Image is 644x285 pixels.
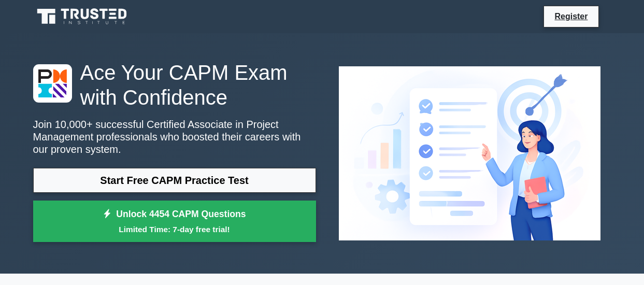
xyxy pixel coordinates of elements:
[33,118,316,155] p: Join 10,000+ successful Certified Associate in Project Management professionals who boosted their...
[331,58,609,249] img: Certified Associate in Project Management Preview
[33,201,316,242] a: Unlock 4454 CAPM QuestionsLimited Time: 7-day free trial!
[33,168,316,193] a: Start Free CAPM Practice Test
[548,10,594,23] a: Register
[33,60,316,110] h1: Ace Your CAPM Exam with Confidence
[46,223,303,235] small: Limited Time: 7-day free trial!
